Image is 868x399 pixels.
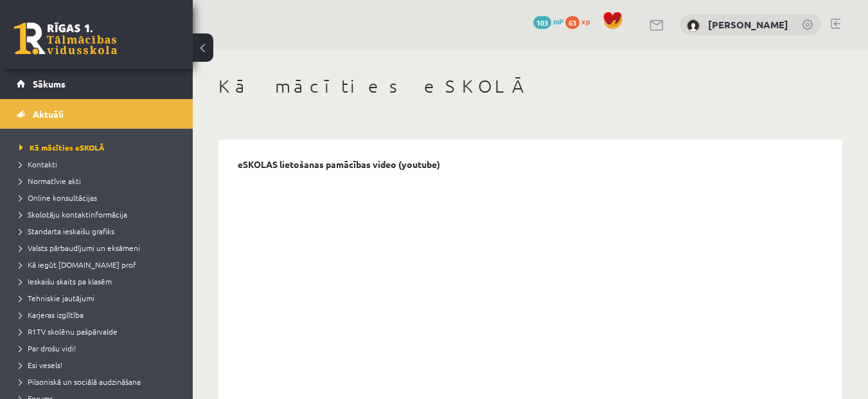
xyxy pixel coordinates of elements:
a: Sākums [17,69,177,98]
span: Sākums [33,78,66,89]
a: Aktuāli [17,99,177,129]
span: Kontakti [19,159,57,169]
span: xp [581,16,590,26]
img: Roberts Gailītis [687,19,700,32]
p: eSKOLAS lietošanas pamācības video (youtube) [238,159,440,170]
a: Kontakti [19,158,180,170]
a: Kā iegūt [DOMAIN_NAME] prof [19,259,180,270]
span: Kā mācīties eSKOLĀ [19,142,105,153]
a: Normatīvie akti [19,175,180,187]
a: Ieskaišu skaits pa klasēm [19,275,180,287]
a: Karjeras izglītība [19,309,180,320]
a: 63 xp [565,16,596,26]
a: 103 mP [533,16,563,26]
a: R1TV skolēnu pašpārvalde [19,326,180,337]
span: mP [553,16,563,26]
span: Aktuāli [33,108,64,120]
span: 63 [565,16,580,29]
span: Par drošu vidi! [19,343,76,353]
span: 103 [533,16,551,29]
span: Valsts pārbaudījumi un eksāmeni [19,243,140,253]
a: Standarta ieskaišu grafiks [19,225,180,237]
span: Tehniskie jautājumi [19,293,94,303]
span: Online konsultācijas [19,192,97,203]
a: Skolotāju kontaktinformācija [19,209,180,220]
a: Online konsultācijas [19,192,180,203]
a: Esi vesels! [19,359,180,371]
span: Normatīvie akti [19,176,81,186]
a: Tehniskie jautājumi [19,292,180,304]
span: R1TV skolēnu pašpārvalde [19,326,118,337]
a: Valsts pārbaudījumi un eksāmeni [19,242,180,254]
span: Esi vesels! [19,360,62,370]
span: Skolotāju kontaktinformācija [19,209,127,219]
a: [PERSON_NAME] [708,18,788,31]
a: Kā mācīties eSKOLĀ [19,142,180,153]
a: Pilsoniskā un sociālā audzināšana [19,376,180,387]
span: Karjeras izglītība [19,310,84,320]
span: Standarta ieskaišu grafiks [19,226,114,236]
a: Rīgas 1. Tālmācības vidusskola [14,23,117,55]
a: Par drošu vidi! [19,342,180,354]
h1: Kā mācīties eSKOLĀ [218,75,842,97]
span: Ieskaišu skaits pa klasēm [19,276,112,286]
span: Pilsoniskā un sociālā audzināšana [19,376,141,387]
span: Kā iegūt [DOMAIN_NAME] prof [19,259,136,270]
